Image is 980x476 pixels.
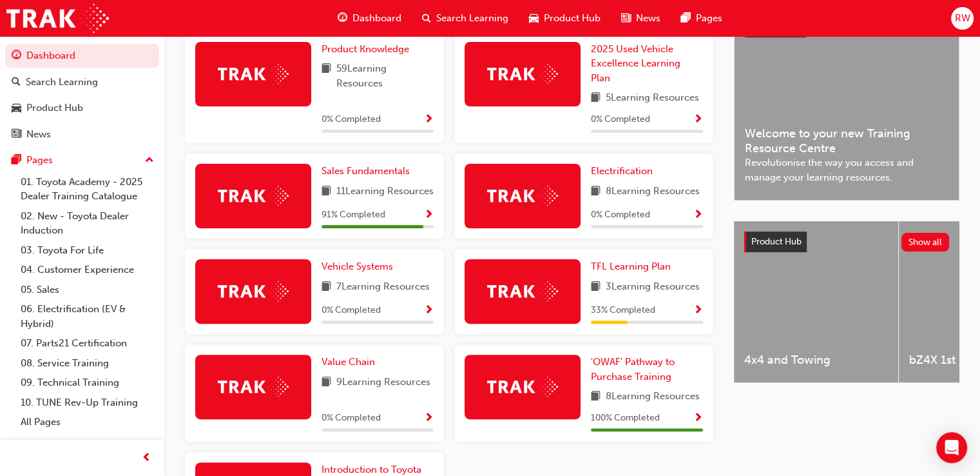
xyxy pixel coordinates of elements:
[693,114,703,126] span: Show Progress
[15,206,159,241] a: 02. New - Toyota Dealer Induction
[26,153,53,168] div: Pages
[5,41,159,148] button: DashboardSearch LearningProduct HubNews
[218,281,289,301] img: Trak
[591,42,703,86] a: 2025 Used Vehicle Excellence Learning Plan
[671,5,733,32] a: pages-iconPages
[338,10,347,26] span: guage-icon
[591,411,660,426] span: 100 % Completed
[424,207,434,223] button: Show Progress
[744,353,888,368] span: 4x4 and Towing
[12,50,21,62] span: guage-icon
[591,164,658,179] a: Electrification
[424,114,434,126] span: Show Progress
[636,11,660,26] span: News
[591,303,655,318] span: 33 % Completed
[322,165,410,177] span: Sales Fundamentals
[424,305,434,317] span: Show Progress
[5,44,159,68] a: Dashboard
[954,11,970,26] span: RW
[544,11,600,26] span: Product Hub
[322,355,380,370] a: Value Chain
[26,127,51,142] div: News
[15,280,159,300] a: 05. Sales
[322,375,331,391] span: book-icon
[26,101,83,115] div: Product Hub
[15,260,159,280] a: 04. Customer Experience
[734,6,959,201] a: Latest NewsShow allWelcome to your new Training Resource CentreRevolutionise the way you access a...
[591,356,675,382] span: 'OWAF' Pathway to Purchase Training
[901,233,950,252] button: Show all
[15,412,159,432] a: All Pages
[15,373,159,393] a: 09. Technical Training
[424,112,434,128] button: Show Progress
[591,208,650,223] span: 0 % Completed
[26,75,98,90] div: Search Learning
[693,302,703,319] button: Show Progress
[218,64,289,84] img: Trak
[6,4,109,33] img: Trak
[487,64,558,84] img: Trak
[336,375,430,391] span: 9 Learning Resources
[336,279,430,295] span: 7 Learning Resources
[693,112,703,128] button: Show Progress
[322,356,375,368] span: Value Chain
[591,259,676,274] a: TFL Learning Plan
[606,389,700,405] span: 8 Learning Resources
[424,413,434,424] span: Show Progress
[591,43,680,84] span: 2025 Used Vehicle Excellence Learning Plan
[15,333,159,353] a: 07. Parts21 Certification
[424,302,434,319] button: Show Progress
[591,355,703,384] a: 'OWAF' Pathway to Purchase Training
[693,210,703,221] span: Show Progress
[145,152,154,169] span: up-icon
[218,377,289,397] img: Trak
[591,279,600,295] span: book-icon
[322,184,331,200] span: book-icon
[751,236,802,247] span: Product Hub
[745,155,948,184] span: Revolutionise the way you access and manage your learning resources.
[15,353,159,373] a: 08. Service Training
[322,279,331,295] span: book-icon
[12,129,21,141] span: news-icon
[936,432,967,463] div: Open Intercom Messenger
[322,42,414,57] a: Product Knowledge
[322,259,398,274] a: Vehicle Systems
[681,10,691,26] span: pages-icon
[5,148,159,172] button: Pages
[696,11,722,26] span: Pages
[591,389,600,405] span: book-icon
[322,411,381,426] span: 0 % Completed
[322,61,331,90] span: book-icon
[606,184,700,200] span: 8 Learning Resources
[529,10,539,26] span: car-icon
[693,413,703,424] span: Show Progress
[424,410,434,426] button: Show Progress
[951,7,974,30] button: RW
[606,90,699,106] span: 5 Learning Resources
[142,450,151,466] span: prev-icon
[621,10,631,26] span: news-icon
[611,5,671,32] a: news-iconNews
[436,11,508,26] span: Search Learning
[322,112,381,127] span: 0 % Completed
[322,303,381,318] span: 0 % Completed
[422,10,431,26] span: search-icon
[322,261,393,272] span: Vehicle Systems
[15,393,159,413] a: 10. TUNE Rev-Up Training
[12,77,21,88] span: search-icon
[336,61,434,90] span: 59 Learning Resources
[693,410,703,426] button: Show Progress
[5,123,159,146] a: News
[322,164,415,179] a: Sales Fundamentals
[591,112,650,127] span: 0 % Completed
[487,281,558,301] img: Trak
[693,207,703,223] button: Show Progress
[15,241,159,261] a: 03. Toyota For Life
[591,165,653,177] span: Electrification
[412,5,519,32] a: search-iconSearch Learning
[15,299,159,333] a: 06. Electrification (EV & Hybrid)
[322,208,385,223] span: 91 % Completed
[745,126,948,155] span: Welcome to your new Training Resource Centre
